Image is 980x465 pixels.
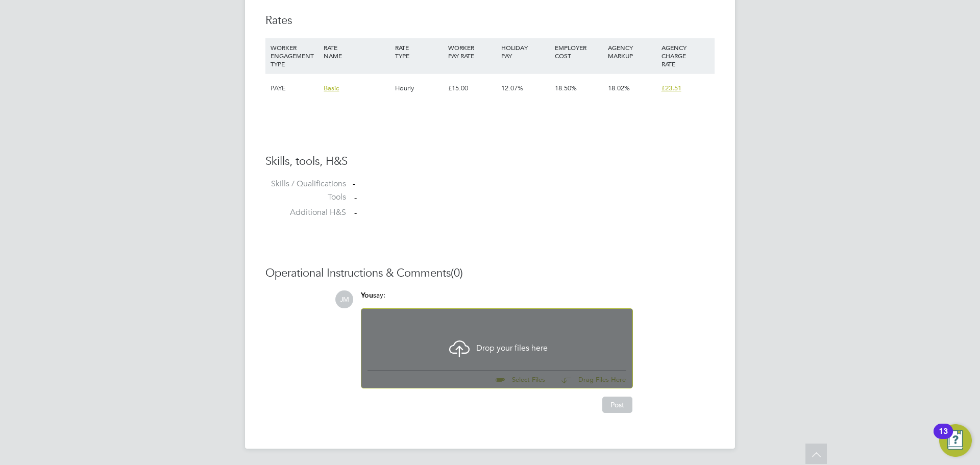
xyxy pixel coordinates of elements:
[354,208,357,218] span: -
[552,38,605,65] div: EMPLOYER COST
[661,84,681,92] span: £23.51
[265,13,715,28] h3: Rates
[268,74,321,103] div: PAYE
[324,84,339,92] span: Basic
[501,84,523,92] span: 12.07%
[446,38,499,65] div: WORKER PAY RATE
[605,38,658,65] div: AGENCY MARKUP
[265,207,346,218] label: Additional H&S
[265,154,715,169] h3: Skills, tools, H&S
[321,38,392,65] div: RATE NAME
[499,38,552,65] div: HOLIDAY PAY
[268,38,321,73] div: WORKER ENGAGEMENT TYPE
[939,431,948,445] div: 13
[602,397,632,413] button: Post
[659,38,712,73] div: AGENCY CHARGE RATE
[265,192,346,203] label: Tools
[265,179,346,189] label: Skills / Qualifications
[553,369,626,390] button: Drag Files Here
[555,84,577,92] span: 18.50%
[451,266,463,280] span: (0)
[608,84,630,92] span: 18.02%
[335,290,353,308] span: JM
[361,290,633,308] div: say:
[354,192,357,203] span: -
[265,266,715,281] h3: Operational Instructions & Comments
[939,424,972,457] button: Open Resource Center, 13 new notifications
[393,38,446,65] div: RATE TYPE
[361,291,373,300] span: You
[446,74,499,103] div: £15.00
[393,74,446,103] div: Hourly
[353,179,715,189] div: -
